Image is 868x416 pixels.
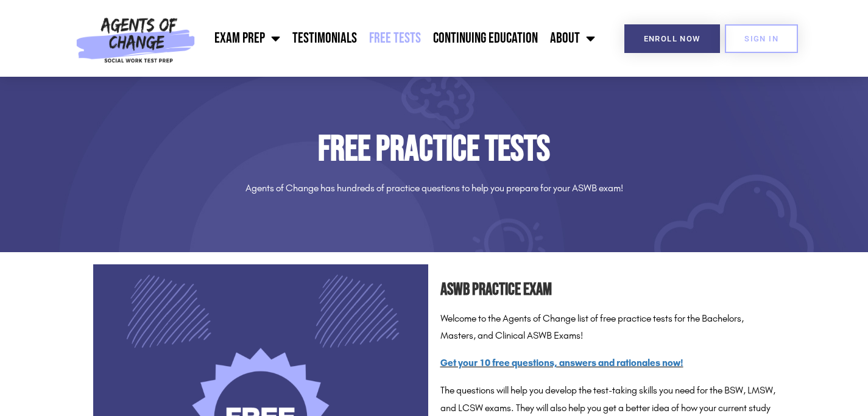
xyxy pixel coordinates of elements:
[201,23,601,54] nav: Menu
[93,132,775,167] h1: Free Practice Tests
[544,23,601,54] a: About
[208,23,286,54] a: Exam Prep
[744,35,778,43] span: SIGN IN
[624,24,720,53] a: Enroll Now
[286,23,363,54] a: Testimonials
[363,23,427,54] a: Free Tests
[440,277,775,304] h2: ASWB Practice Exam
[440,310,775,345] p: Welcome to the Agents of Change list of free practice tests for the Bachelors, Masters, and Clini...
[440,357,683,368] a: Get your 10 free questions, answers and rationales now!
[427,23,544,54] a: Continuing Education
[93,180,775,197] p: Agents of Change has hundreds of practice questions to help you prepare for your ASWB exam!
[644,35,700,43] span: Enroll Now
[725,24,798,53] a: SIGN IN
